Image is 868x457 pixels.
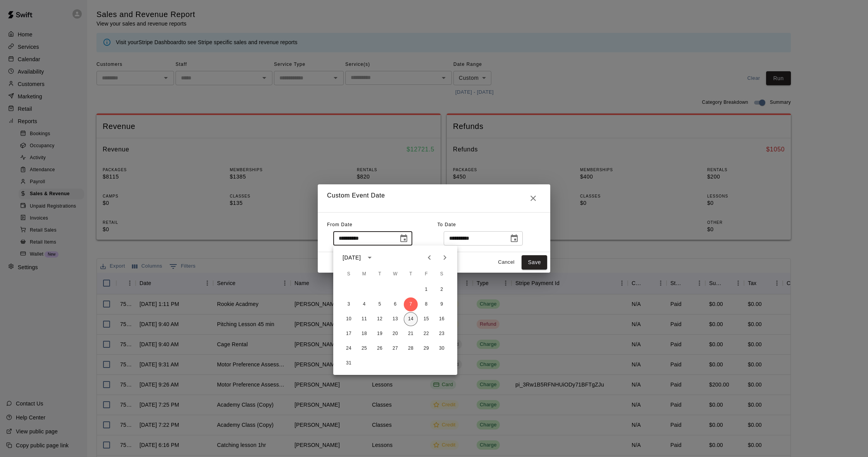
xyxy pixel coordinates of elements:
button: Cancel [494,256,518,268]
button: 30 [435,342,449,356]
button: 29 [419,342,433,356]
button: 3 [342,297,356,311]
button: 6 [388,297,402,311]
button: 26 [373,342,387,356]
button: 2 [435,283,449,297]
button: 19 [373,327,387,341]
button: 28 [404,342,418,356]
button: 9 [435,297,449,311]
span: Tuesday [373,266,387,282]
span: Saturday [435,266,449,282]
button: 16 [435,312,449,326]
button: 11 [357,312,371,326]
span: Monday [357,266,371,282]
button: 21 [404,327,418,341]
span: Thursday [404,266,418,282]
button: 31 [342,356,356,370]
button: 22 [419,327,433,341]
button: calendar view is open, switch to year view [363,251,376,264]
button: 24 [342,342,356,356]
button: 12 [373,312,387,326]
button: 27 [388,342,402,356]
button: Choose date, selected date is Aug 14, 2025 [506,231,522,246]
span: Friday [419,266,433,282]
button: 23 [435,327,449,341]
button: 13 [388,312,402,326]
span: Wednesday [388,266,402,282]
button: 4 [357,297,371,311]
button: 20 [388,327,402,341]
div: [DATE] [343,254,361,262]
button: Next month [437,250,453,265]
span: From Date [327,222,353,227]
button: 10 [342,312,356,326]
button: Previous month [422,250,437,265]
span: To Date [437,222,456,227]
button: 1 [419,283,433,297]
button: 8 [419,297,433,311]
button: 7 [404,297,418,311]
button: 18 [357,327,371,341]
h2: Custom Event Date [318,184,550,212]
button: 15 [419,312,433,326]
button: Close [525,191,541,206]
button: 17 [342,327,356,341]
button: 5 [373,297,387,311]
span: Sunday [342,266,356,282]
button: 14 [404,312,418,326]
button: Save [522,255,547,270]
button: 25 [357,342,371,356]
button: Choose date, selected date is Aug 7, 2025 [396,231,412,246]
